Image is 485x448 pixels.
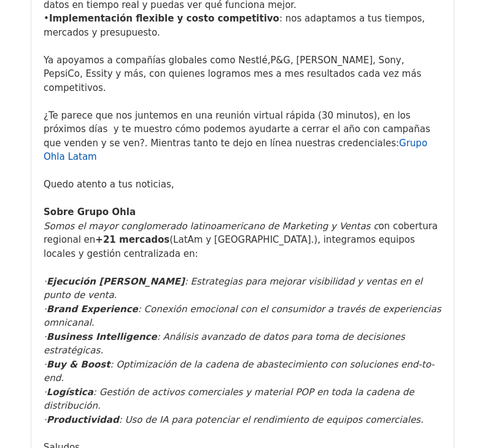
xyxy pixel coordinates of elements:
[49,13,279,24] b: Implementación flexible y costo competitivo
[47,387,93,398] b: Logística
[47,276,185,287] b: Ejecución [PERSON_NAME]
[424,389,485,448] div: Widget de chat
[47,414,119,425] b: Productividad
[424,389,485,448] iframe: Chat Widget
[44,206,136,218] b: Sobre Grupo Ohla
[47,304,138,315] b: Brand Experience
[44,219,441,261] div: on cobertura regional en (LatAm y [GEOGRAPHIC_DATA].), integramos equipos locales y gestión centr...
[44,276,441,425] i: · : Estrategias para mejorar visibilidad y ventas en el punto de venta. · : Conexión emocional co...
[44,164,441,192] div: Quedo atento a tus noticias,
[44,221,378,232] i: Somos el mayor conglomerado latinoamericano de Marketing y Ventas c
[47,331,157,342] b: Business Intelligence
[95,234,169,245] strong: +21 mercados
[270,55,290,66] span: P&G
[47,359,111,370] b: Buy & Boost
[44,138,427,163] a: Grupo Ohla Latam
